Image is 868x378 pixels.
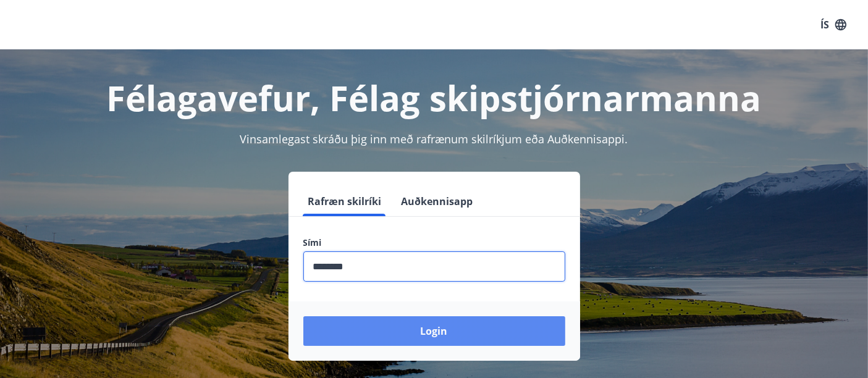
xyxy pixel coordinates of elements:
[397,187,478,216] button: Auðkennisapp
[303,187,387,216] button: Rafræn skilríki
[303,316,565,346] button: Login
[303,237,565,249] label: Sími
[240,132,628,146] span: Vinsamlegast skráðu þig inn með rafrænum skilríkjum eða Auðkennisappi.
[814,14,853,36] button: ÍS
[15,74,853,121] h1: Félagavefur, Félag skipstjórnarmanna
